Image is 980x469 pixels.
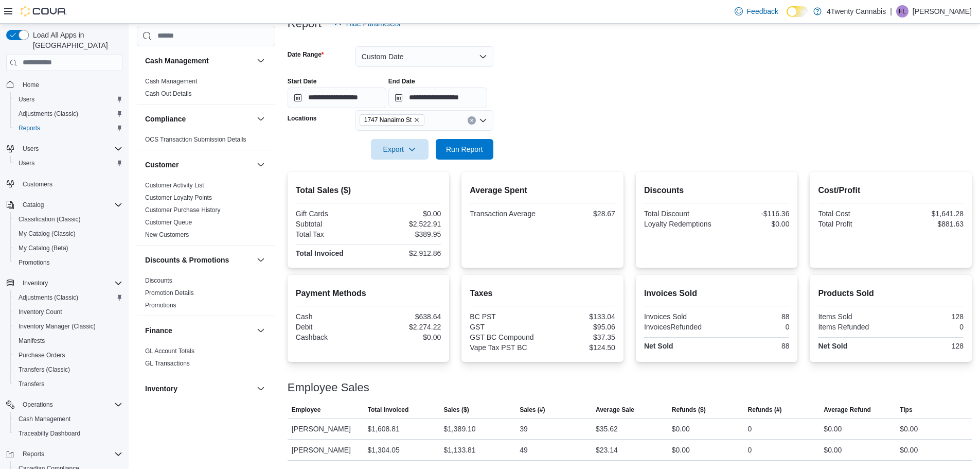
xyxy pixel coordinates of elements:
[14,363,74,376] a: Transfers (Classic)
[672,423,690,435] div: $0.00
[14,242,73,254] a: My Catalog (Beta)
[288,88,386,108] input: Press the down key to open a popover containing a calendar.
[296,323,366,331] div: Debit
[818,342,847,350] strong: Net Sold
[2,276,127,290] button: Inventory
[827,5,886,18] p: 4Twenty Cannabis
[545,323,615,331] div: $95.06
[137,345,275,374] div: Finance
[145,90,192,97] a: Cash Out Details
[2,177,127,192] button: Customers
[2,142,127,156] button: Users
[14,427,122,440] span: Traceabilty Dashboard
[145,90,192,98] span: Cash Out Details
[145,206,221,214] span: Customer Purchase History
[719,312,789,321] div: 88
[644,210,715,218] div: Total Discount
[470,287,615,300] h2: Taxes
[14,378,48,390] a: Transfers
[14,306,122,318] span: Inventory Count
[470,323,540,331] div: GST
[14,335,122,347] span: Manifests
[900,444,918,456] div: $0.00
[388,77,415,85] label: End Date
[19,199,122,211] span: Catalog
[145,360,190,367] a: GL Transactions
[145,56,209,66] h3: Cash Management
[145,78,197,85] a: Cash Management
[14,413,122,425] span: Cash Management
[14,291,82,304] a: Adjustments (Classic)
[19,448,48,460] button: Reports
[370,230,441,238] div: $389.95
[14,378,122,390] span: Transfers
[14,93,122,106] span: Users
[145,359,190,368] span: GL Transactions
[370,249,441,257] div: $2,912.86
[545,333,615,341] div: $37.35
[748,406,782,414] span: Refunds (#)
[2,198,127,212] button: Catalog
[19,178,57,190] a: Customers
[368,444,400,456] div: $1,304.05
[10,241,127,255] button: My Catalog (Beta)
[14,157,122,169] span: Users
[730,1,782,22] a: Feedback
[10,377,127,391] button: Transfers
[355,46,493,67] button: Custom Date
[747,6,778,16] span: Feedback
[899,5,906,18] span: FL
[145,77,197,85] span: Cash Management
[371,139,429,160] button: Export
[14,320,122,333] span: Inventory Manager (Classic)
[818,287,964,300] h2: Products Sold
[296,249,344,257] strong: Total Invoiced
[360,114,425,126] span: 1747 Nanaimo St
[719,210,789,218] div: -$116.36
[10,412,127,426] button: Cash Management
[19,124,40,132] span: Reports
[10,334,127,348] button: Manifests
[377,139,422,160] span: Export
[10,156,127,170] button: Users
[719,323,789,331] div: 0
[296,210,366,218] div: Gift Cards
[19,448,122,460] span: Reports
[19,398,57,411] button: Operations
[14,256,122,269] span: Promotions
[520,406,545,414] span: Sales (#)
[23,450,44,458] span: Reports
[296,287,441,300] h2: Payment Methods
[824,406,871,414] span: Average Refund
[644,323,715,331] div: InvoicesRefunded
[10,305,127,319] button: Inventory Count
[23,180,52,188] span: Customers
[470,333,540,341] div: GST BC Compound
[145,384,177,394] h3: Inventory
[14,349,122,361] span: Purchase Orders
[255,383,267,395] button: Inventory
[520,444,528,456] div: 49
[388,88,487,108] input: Press the down key to open a popover containing a calendar.
[14,213,122,225] span: Classification (Classic)
[145,136,246,143] a: OCS Transaction Submission Details
[14,363,122,376] span: Transfers (Classic)
[644,184,790,197] h2: Discounts
[14,93,39,106] a: Users
[288,440,364,460] div: [PERSON_NAME]
[14,108,122,120] span: Adjustments (Classic)
[145,114,186,124] h3: Compliance
[19,159,34,167] span: Users
[296,184,441,197] h2: Total Sales ($)
[19,230,76,238] span: My Catalog (Classic)
[288,419,364,439] div: [PERSON_NAME]
[14,122,44,134] a: Reports
[10,319,127,334] button: Inventory Manager (Classic)
[672,406,706,414] span: Refunds ($)
[145,384,253,394] button: Inventory
[414,117,420,123] button: Remove 1747 Nanaimo St from selection in this group
[10,227,127,241] button: My Catalog (Classic)
[14,108,82,120] a: Adjustments (Classic)
[368,423,400,435] div: $1,608.81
